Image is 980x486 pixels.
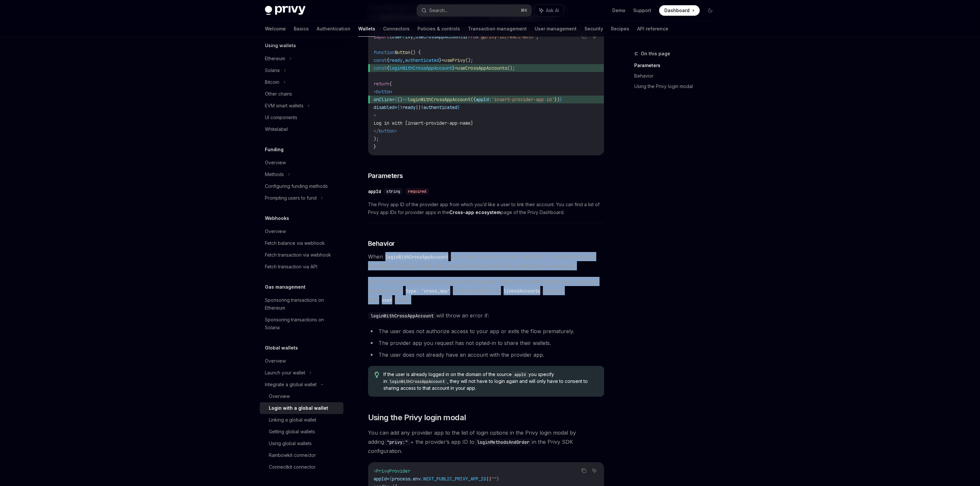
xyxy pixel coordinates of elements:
div: Overview [265,227,286,235]
a: Fetch transaction via webhook [260,249,343,261]
span: "" [491,476,497,482]
span: > [395,128,397,134]
button: Copy the contents from the code block [580,466,588,475]
button: Search...⌘K [417,5,531,16]
span: The Privy app ID of the provider app from which you’d like a user to link their account. You can ... [368,201,604,216]
svg: Tip [375,372,379,378]
code: loginMethodsAndOrder [474,439,532,446]
span: { [389,34,392,40]
a: User management [535,21,577,37]
a: Rainbowkit connector [260,449,343,461]
span: < [374,89,376,95]
code: loginWithCrossAppAccount [368,312,436,319]
div: Methods [265,171,284,178]
span: = [395,104,397,110]
span: disabled [374,104,395,110]
a: Linking a global wallet [260,414,343,426]
span: || [416,104,421,110]
span: 'insert-provider-app-id' [491,97,554,102]
a: Using global wallets [260,438,343,449]
a: Overview [260,355,343,367]
div: Fetch transaction via API [265,263,317,271]
span: } [439,57,442,63]
li: The provider app you request has not opted-in to share their wallets. [368,338,604,348]
a: Connectors [383,21,410,37]
span: useCrossAppAccounts [416,34,465,40]
span: appId [374,476,387,482]
button: Ask AI [535,5,564,16]
span: appId: [476,97,491,102]
code: loginWithCrossAppAccount [383,253,451,261]
a: Policies & controls [417,21,460,37]
h5: Gas management [265,283,305,291]
span: return [374,81,389,87]
span: , [413,34,416,40]
span: (); [465,57,473,63]
div: appId [368,188,381,195]
span: import [374,34,389,40]
code: linkedAccounts [501,287,543,295]
span: Ask AI [546,7,559,14]
span: usePrivy [444,57,465,63]
span: } [497,476,499,482]
span: . [410,476,413,482]
span: Using the Privy login modal [368,412,466,423]
span: from [468,34,478,40]
span: () [397,97,402,102]
span: > [374,112,376,118]
div: Fetch balance via webhook [265,239,325,247]
span: . [421,476,423,482]
a: Overview [260,390,343,402]
span: ; [536,34,539,40]
span: , [402,57,405,63]
a: Wallets [358,21,375,37]
span: useCrossAppAccounts [457,65,507,71]
a: Demo [612,7,625,14]
span: } [560,97,562,102]
span: Button [395,49,410,55]
a: Sponsoring transactions on Ethereum [260,294,343,314]
code: user [379,297,395,304]
a: Login with a global wallet [260,402,343,414]
div: UI components [265,114,297,121]
code: loginWithCrossAppAccount [387,378,447,385]
a: Transaction management [468,21,527,37]
span: '@privy-io/react-auth' [478,34,536,40]
span: If the user is already logged in on the domain of the source you specify in , they will not have ... [383,371,597,391]
code: type: 'cross_app' [403,287,453,295]
div: Login with a global wallet [269,404,328,412]
span: () { [410,49,421,55]
span: ready [402,104,416,110]
span: When is invoked, the user will be redirected to a page hosted on the domain of the provider app y... [368,252,604,270]
span: const [374,57,387,63]
span: Log in with [insert-provider-app-name] [374,120,473,126]
h5: Webhooks [265,214,289,222]
a: UI components [260,112,343,123]
span: { [389,476,392,482]
span: On this page [641,50,670,58]
span: ! [421,104,423,110]
a: Security [584,21,603,37]
a: API reference [637,21,668,37]
div: Overview [265,159,286,167]
div: Bitcoin [265,78,279,86]
div: required [405,188,429,195]
span: const [374,65,387,71]
div: Connectkit connector [269,463,316,471]
span: Parameters [368,171,403,180]
li: The user does not authorize access to your app or exits the flow prematurely. [368,327,604,336]
code: appId [512,371,528,378]
span: = [455,65,457,71]
span: (); [507,65,515,71]
span: ({ [471,97,476,102]
div: Fetch transaction via webhook [265,251,331,259]
span: authenticated [423,104,457,110]
a: Overview [260,157,343,169]
span: < [374,468,376,474]
span: You can add any provider app to the list of login options in the Privy login modal by adding + th... [368,428,604,456]
span: } [452,65,455,71]
span: PrivyProvider [376,468,410,474]
span: { [387,57,389,63]
div: Rainbowkit connector [269,451,316,459]
span: will throw an error if: [368,311,604,320]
